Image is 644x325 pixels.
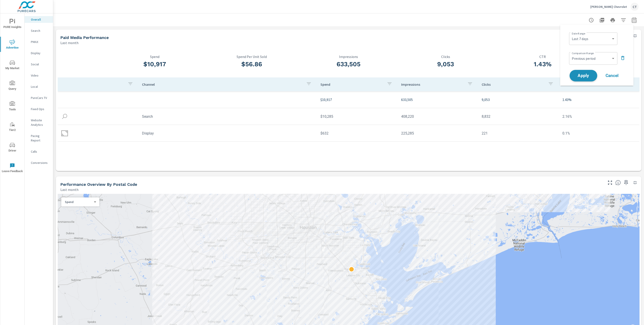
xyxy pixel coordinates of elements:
p: Overall [31,17,49,22]
img: icon-display.svg [61,130,68,137]
p: Channel [142,82,303,87]
td: 2.16% [559,111,640,122]
p: Impressions [300,55,397,59]
span: Driver [2,142,23,153]
td: 225,285 [398,128,478,139]
div: Search [25,27,53,34]
div: Video [25,72,53,79]
p: Fixed Ops [31,107,49,111]
span: Understand performance data by postal code. Individual postal codes can be selected and expanded ... [615,180,621,185]
span: Tools [2,101,23,112]
h3: 9,053 [397,60,494,68]
div: PureCars TV [25,94,53,101]
p: Last month [60,40,78,45]
p: Impressions [401,82,464,87]
p: Spend Per Unit Sold [203,55,300,59]
img: icon-search.svg [61,113,68,120]
p: Social [31,62,49,66]
div: Display [25,50,53,56]
p: Local [31,84,49,89]
p: PMAX [31,40,49,44]
td: $632 [317,128,398,139]
button: "Export Report to PDF" [597,16,606,25]
h3: 1.43% [494,60,591,68]
span: Leave Feedback [2,163,23,174]
p: Clicks [397,55,494,59]
div: Website Analytics [25,117,53,128]
td: 8,832 [478,111,559,122]
p: Spend [320,82,383,87]
div: nav menu [0,13,24,178]
p: 633,505 [401,97,475,102]
p: Website Analytics [31,118,49,127]
button: Select Date Range [630,16,639,25]
div: Social [25,61,53,68]
p: [PERSON_NAME] Chevrolet [590,5,627,9]
h3: $56.86 [203,60,300,68]
td: 0.1% [559,128,640,139]
td: 408,220 [398,111,478,122]
h5: Paid Media Performance [60,35,109,40]
p: Video [31,73,49,78]
button: Minimize Widget [631,179,639,186]
div: Fixed Ops [25,106,53,112]
p: Search [31,28,49,33]
div: Calls [25,148,53,155]
span: Advertise [2,39,23,50]
span: PURE Insights [2,19,23,30]
p: Conversions [31,160,49,165]
button: Apply [570,70,597,81]
td: Display [138,128,317,139]
p: Clicks [482,82,544,87]
h3: $10,917 [106,60,203,68]
span: My Market [2,60,23,71]
p: Display [31,51,49,55]
button: Make Fullscreen [606,179,614,186]
span: Tier2 [2,122,23,133]
button: Apply Filters [619,16,628,25]
button: Cancel [599,70,625,81]
div: Overall [25,16,53,23]
p: 9,053 [482,97,555,102]
p: Calls [31,149,49,154]
div: PMAX [25,38,53,45]
td: $10,285 [317,111,398,122]
span: Apply [574,74,593,78]
td: 221 [478,128,559,139]
div: Conversions [25,159,53,166]
button: Minimize Widget [631,32,639,39]
span: Cancel [603,74,621,78]
p: Pacing Report [31,134,49,143]
button: Print Report [608,16,617,25]
div: CT [631,3,639,11]
p: $10,917 [320,97,394,102]
h3: 633,505 [300,60,397,68]
p: 1.43% [562,97,636,102]
td: Search [138,111,317,122]
p: Spend [106,55,203,59]
div: Pacing Report [25,133,53,144]
span: Query [2,81,23,92]
div: Spend [61,200,96,204]
p: Last month [60,187,78,192]
p: PureCars TV [31,96,49,100]
p: CTR [494,55,591,59]
div: Local [25,83,53,90]
h5: Performance Overview By Postal Code [60,182,137,187]
span: Save this to your personalized report [623,179,630,186]
p: Spend [65,200,92,204]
